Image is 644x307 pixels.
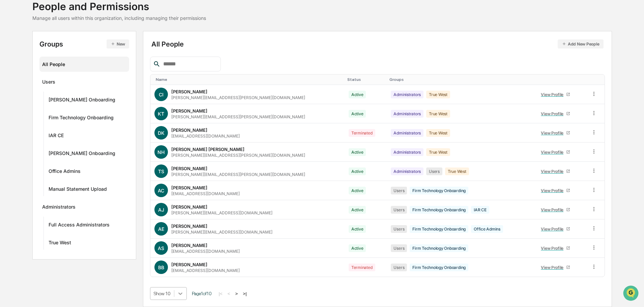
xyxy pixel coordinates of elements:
[349,129,375,137] div: Terminated
[538,147,573,157] a: View Profile
[391,129,423,137] div: Administrators
[157,149,165,155] span: NH
[49,186,107,194] div: Manual Statement Upload
[4,148,45,160] a: 🔎Data Lookup
[537,77,584,82] div: Toggle SortBy
[42,79,55,87] div: Users
[171,166,207,171] div: [PERSON_NAME]
[60,92,74,97] span: [DATE]
[39,39,129,49] div: Groups
[349,264,375,271] div: Terminated
[391,167,423,175] div: Administrators
[171,210,272,215] div: [PERSON_NAME][EMAIL_ADDRESS][DOMAIN_NAME]
[56,110,58,115] span: •
[158,207,164,213] span: AJ
[171,147,244,152] div: [PERSON_NAME] [PERSON_NAME]
[349,167,366,175] div: Active
[349,206,366,214] div: Active
[391,110,423,118] div: Administrators
[7,75,45,80] div: Past conversations
[158,111,164,117] span: KT
[14,52,26,64] img: 8933085812038_c878075ebb4cc5468115_72.jpg
[410,264,468,271] div: Firm Technology Onboarding
[622,285,641,303] iframe: Open customer support
[171,262,207,267] div: [PERSON_NAME]
[13,151,42,157] span: Data Lookup
[67,167,82,172] span: Pylon
[7,85,18,96] img: Tammy Steffen
[171,95,305,100] div: [PERSON_NAME][EMAIL_ADDRESS][PERSON_NAME][DOMAIN_NAME]
[538,185,573,196] a: View Profile
[49,240,71,248] div: True West
[445,167,469,175] div: True West
[541,246,566,251] div: View Profile
[391,225,407,233] div: Users
[171,223,207,229] div: [PERSON_NAME]
[538,166,573,177] a: View Profile
[541,226,566,232] div: View Profile
[7,14,123,25] p: How can we help?
[410,244,468,252] div: Firm Technology Onboarding
[558,39,604,49] button: Add New People
[471,206,489,214] div: IAR CE
[30,52,111,58] div: Start new chat
[7,151,12,157] div: 🔎
[7,52,19,64] img: 1746055101610-c473b297-6a78-478c-a979-82029cc54cd1
[426,148,450,156] div: True West
[241,291,248,297] button: >|
[30,58,93,64] div: We're available if you need us!
[471,225,503,233] div: Office Admins
[538,243,573,253] a: View Profile
[541,150,566,155] div: View Profile
[48,167,82,172] a: Powered byPylon
[171,268,240,273] div: [EMAIL_ADDRESS][DOMAIN_NAME]
[538,262,573,273] a: View Profile
[349,225,366,233] div: Active
[158,168,164,174] span: TS
[391,206,407,214] div: Users
[42,59,127,70] div: All People
[171,114,305,119] div: [PERSON_NAME][EMAIL_ADDRESS][PERSON_NAME][DOMAIN_NAME]
[410,225,468,233] div: Firm Technology Onboarding
[171,133,240,139] div: [EMAIL_ADDRESS][DOMAIN_NAME]
[158,226,164,232] span: AE
[49,222,110,230] div: Full Access Administrators
[56,92,58,97] span: •
[171,89,207,94] div: [PERSON_NAME]
[391,244,407,252] div: Users
[49,139,54,144] div: 🗄️
[171,153,305,158] div: [PERSON_NAME][EMAIL_ADDRESS][PERSON_NAME][DOMAIN_NAME]
[105,73,123,82] button: See all
[21,110,55,115] span: [PERSON_NAME]
[592,77,602,82] div: Toggle SortBy
[171,172,305,177] div: [PERSON_NAME][EMAIL_ADDRESS][PERSON_NAME][DOMAIN_NAME]
[426,91,450,98] div: True West
[349,187,366,194] div: Active
[171,204,207,210] div: [PERSON_NAME]
[541,130,566,135] div: View Profile
[42,204,76,212] div: Administrators
[426,129,450,137] div: True West
[538,128,573,138] a: View Profile
[538,224,573,234] a: View Profile
[156,77,342,82] div: Toggle SortBy
[158,188,164,193] span: AC
[4,135,46,147] a: 🖐️Preclearance
[46,135,86,147] a: 🗄️Attestations
[49,132,64,141] div: IAR CE
[60,110,74,115] span: [DATE]
[49,168,81,176] div: Office Admins
[171,185,207,190] div: [PERSON_NAME]
[7,103,18,114] img: Tammy Steffen
[49,97,115,105] div: [PERSON_NAME] Onboarding
[541,188,566,193] div: View Profile
[541,169,566,174] div: View Profile
[426,110,450,118] div: True West
[158,265,164,270] span: BB
[171,249,240,254] div: [EMAIL_ADDRESS][DOMAIN_NAME]
[349,148,366,156] div: Active
[107,39,129,49] button: New
[171,127,207,133] div: [PERSON_NAME]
